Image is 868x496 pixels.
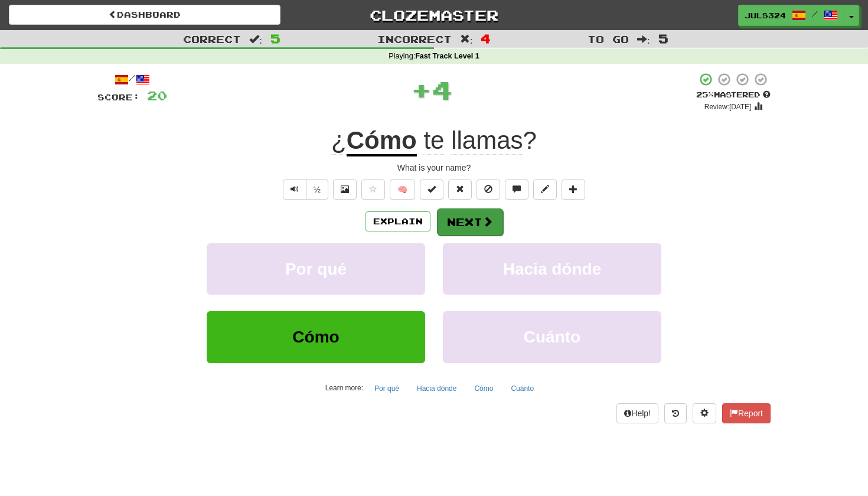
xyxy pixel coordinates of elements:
button: Hacia dónde [443,243,661,295]
a: Clozemaster [298,5,570,25]
button: Round history (alt+y) [664,403,687,423]
button: Cuánto [443,311,661,363]
span: 20 [147,88,167,103]
span: juls324 [745,10,786,21]
button: Por qué [207,243,425,295]
small: Learn more: [325,384,363,392]
span: llamas [451,126,523,155]
span: Por qué [285,260,347,278]
span: Incorrect [377,33,452,45]
button: Explain [366,211,430,231]
button: Edit sentence (alt+d) [533,180,557,200]
div: What is your name? [97,162,771,174]
span: 5 [270,31,280,45]
div: Text-to-speech controls [280,180,328,200]
span: ? [417,126,537,155]
span: 4 [432,75,452,105]
button: Cómo [207,311,425,363]
span: Cuánto [524,328,580,346]
button: Help! [616,403,658,423]
div: / [97,72,167,87]
button: Reset to 0% Mastered (alt+r) [448,180,472,200]
button: ½ [306,180,328,200]
span: + [411,72,432,107]
a: juls324 / [738,5,844,26]
span: : [637,34,650,44]
span: / [812,9,818,18]
button: Por qué [368,380,406,397]
span: 4 [481,31,491,45]
button: Show image (alt+x) [333,180,357,200]
button: Set this sentence to 100% Mastered (alt+m) [420,180,443,200]
span: Correct [183,33,241,45]
span: 5 [658,31,668,45]
div: Mastered [696,90,771,100]
button: Favorite sentence (alt+f) [361,180,385,200]
u: Cómo [347,126,417,156]
button: Discuss sentence (alt+u) [505,180,528,200]
button: Cuánto [504,380,540,397]
button: Play sentence audio (ctl+space) [283,180,306,200]
span: Hacia dónde [503,260,601,278]
span: : [249,34,262,44]
button: Cómo [468,380,500,397]
span: ¿ [331,126,347,155]
span: To go [588,33,629,45]
a: Dashboard [9,5,280,25]
button: Next [437,208,503,236]
button: 🧠 [390,180,415,200]
span: : [460,34,473,44]
strong: Fast Track Level 1 [415,52,479,60]
button: Add to collection (alt+a) [562,180,585,200]
small: Review: [DATE] [704,103,752,111]
span: Score: [97,92,140,102]
span: te [423,126,444,155]
button: Report [722,403,771,423]
button: Ignore sentence (alt+i) [477,180,500,200]
span: Cómo [292,328,339,346]
button: Hacia dónde [410,380,463,397]
span: 25 % [696,90,714,99]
